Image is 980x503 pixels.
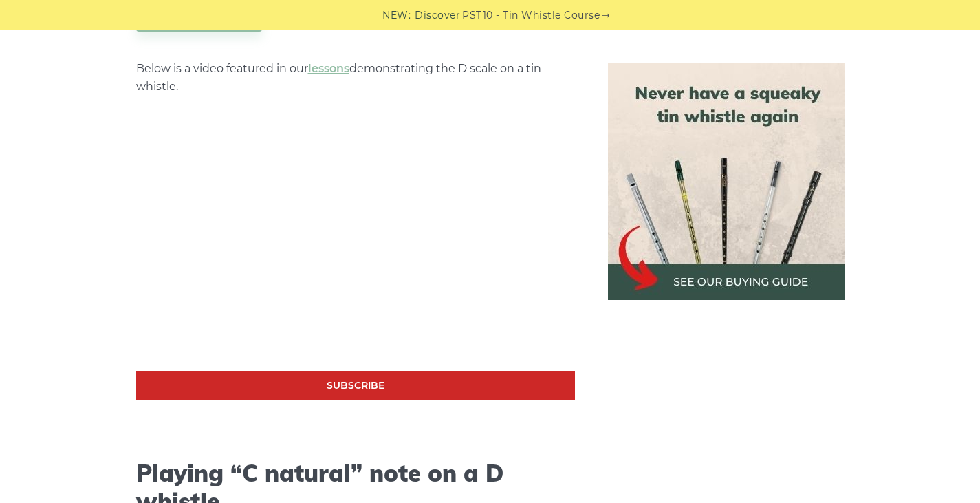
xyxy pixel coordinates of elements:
span: Discover [415,8,460,23]
a: lessons [308,62,349,75]
a: Subscribe [136,371,575,400]
a: PST10 - Tin Whistle Course [462,8,600,23]
img: tin whistle buying guide [608,63,845,300]
span: NEW: [382,8,411,23]
iframe: Tin Whistle Tutorial for Beginners - Blowing Basics & D Scale Exercise [136,124,575,371]
p: Below is a video featured in our demonstrating the D scale on a tin whistle. [136,60,575,96]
